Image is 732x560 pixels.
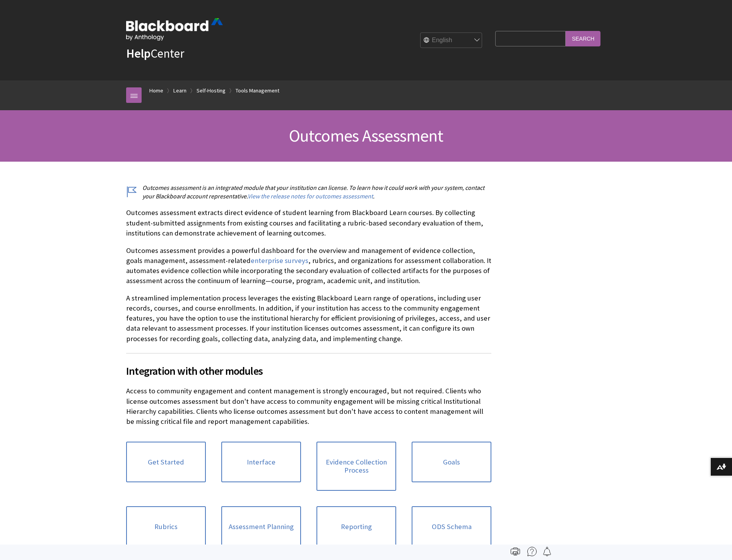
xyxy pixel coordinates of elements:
span: Outcomes Assessment [289,125,443,146]
a: Assessment Planning [221,506,301,547]
a: Get Started [126,442,206,483]
a: Self-Hosting [197,86,226,96]
a: HelpCenter [126,46,184,61]
a: View the release notes for outcomes assessment [248,192,373,200]
span: Integration with other modules [126,363,491,379]
a: Tools Management [236,86,279,96]
p: A streamlined implementation process leverages the existing Blackboard Learn range of operations,... [126,293,491,344]
p: Access to community engagement and content management is strongly encouraged, but not required. C... [126,386,491,427]
strong: Help [126,46,151,61]
a: ODS Schema [412,506,491,547]
a: Learn [173,86,186,96]
img: More help [527,547,537,556]
a: Reporting [316,506,396,547]
p: Outcomes assessment provides a powerful dashboard for the overview and management of evidence col... [126,246,491,286]
a: enterprise surveys [251,256,308,265]
input: Search [566,31,600,46]
a: Goals [412,442,491,483]
img: Print [511,547,520,556]
p: Outcomes assessment extracts direct evidence of student learning from Blackboard Learn courses. B... [126,208,491,238]
img: Follow this page [542,547,552,556]
img: Blackboard by Anthology [126,18,223,41]
a: Interface [221,442,301,483]
select: Site Language Selector [421,33,482,48]
a: Rubrics [126,506,206,547]
a: Home [149,86,163,96]
p: Outcomes assessment is an integrated module that your institution can license. To learn how it co... [126,183,491,201]
a: Evidence Collection Process [316,442,396,491]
